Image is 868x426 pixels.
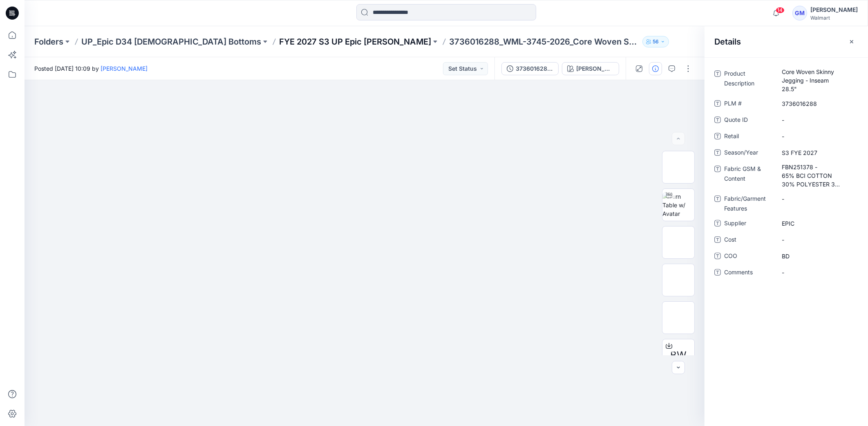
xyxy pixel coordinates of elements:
[449,36,639,47] p: 3736016288_WML-3745-2026_Core Woven Skinny Jegging-Inseam 28.5
[782,116,853,124] span: -
[776,7,785,13] span: 14
[670,348,687,363] span: BW
[782,148,853,157] span: S3 FYE 2027
[516,64,553,73] div: 3736016288_WML-3745-2026_Core Woven Skinny Jegging-Inseam 28.5_Full Colorway
[792,6,807,20] div: GM
[724,218,773,230] span: Supplier
[562,62,619,75] button: [PERSON_NAME] (White Flow 2)
[34,36,63,47] a: Folders
[642,36,669,47] button: 56
[782,195,853,203] span: -
[782,235,853,244] span: -
[724,99,773,110] span: PLM #
[782,268,853,277] span: -
[782,219,853,228] span: EPIC
[810,15,858,21] div: Walmart
[649,62,662,75] button: Details
[501,62,559,75] button: 3736016288_WML-3745-2026_Core Woven Skinny Jegging-Inseam 28.5_Full Colorway
[724,194,773,213] span: Fabric/Garment Features
[724,235,773,246] span: Cost
[724,267,773,279] span: Comments
[782,99,853,108] span: 3736016288
[662,192,694,218] img: Turn Table w/ Avatar
[653,37,659,46] p: 56
[724,164,773,189] span: Fabric GSM & Content
[724,251,773,262] span: COO
[782,163,853,188] span: FBN251378 - 65% BCI COTTON 30% POLYESTER 3% VISCOSE, 2%SPANDEX, 9.5oz
[81,36,261,47] a: UP_Epic D34 [DEMOGRAPHIC_DATA] Bottoms
[724,115,773,126] span: Quote ID
[724,69,773,94] span: Product Description
[782,132,853,141] span: -
[810,5,858,15] div: [PERSON_NAME]
[576,64,614,73] div: Vivid White (White Flow 2)
[279,36,431,47] a: FYE 2027 S3 UP Epic [PERSON_NAME]
[724,148,773,159] span: Season/Year
[782,67,853,93] span: Core Woven Skinny Jegging - Inseam 28.5"
[34,64,148,73] span: Posted [DATE] 10:09 by
[101,65,148,72] a: [PERSON_NAME]
[714,37,741,47] h2: Details
[782,252,853,260] span: BD
[724,131,773,143] span: Retail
